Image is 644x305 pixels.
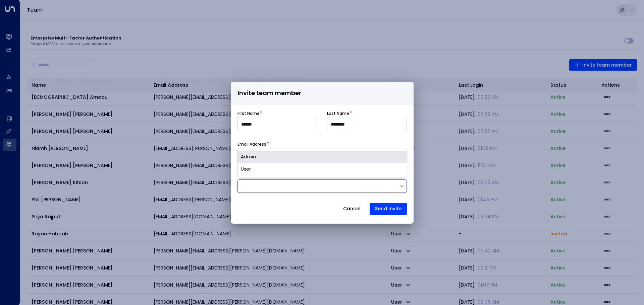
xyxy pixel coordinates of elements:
div: Admin [237,151,407,163]
div: User [237,163,407,175]
button: Send Invite [370,203,407,215]
label: First Name [237,110,260,117]
span: Invite team member [237,88,301,98]
button: Cancel [337,203,366,215]
label: Last Name [327,110,349,117]
label: Email Address [237,141,266,147]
